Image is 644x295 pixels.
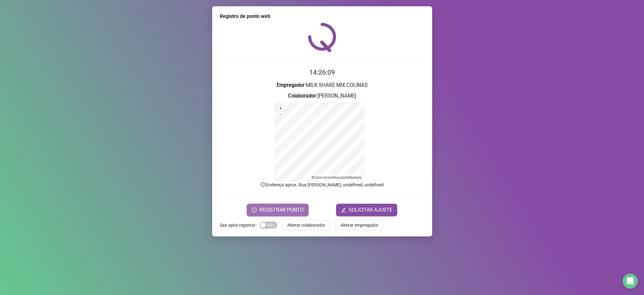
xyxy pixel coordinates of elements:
[341,207,346,213] span: edit
[252,207,257,213] span: clock-circle
[220,81,425,89] h3: : MILK SHAKE MIX COLINAS
[287,222,325,229] span: Alterar colaborador
[311,175,362,180] li: © contributors.
[220,13,425,20] div: Registro de ponto web
[335,220,383,230] button: Alterar empregador
[314,175,340,180] a: OpenStreetMap
[309,69,335,76] time: 14:26:09
[288,93,316,99] strong: Colaborador
[220,92,425,100] h3: : [PERSON_NAME]
[247,204,309,216] button: REGISTRAR PONTO
[282,220,330,230] button: Alterar colaborador
[308,23,336,52] img: QRPoint
[260,182,266,187] span: info-circle
[623,274,638,289] div: Open Intercom Messenger
[259,206,304,214] span: REGISTRAR PONTO
[336,204,397,216] button: editSOLICITAR AJUSTE
[277,82,305,88] strong: Empregador
[278,105,283,111] button: +
[349,206,392,214] span: SOLICITAR AJUSTE
[220,220,260,230] label: Sair após registrar
[278,112,283,118] button: –
[340,222,378,229] span: Alterar empregador
[220,181,425,188] p: Endereço aprox. : Rua [PERSON_NAME], undefined, undefined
